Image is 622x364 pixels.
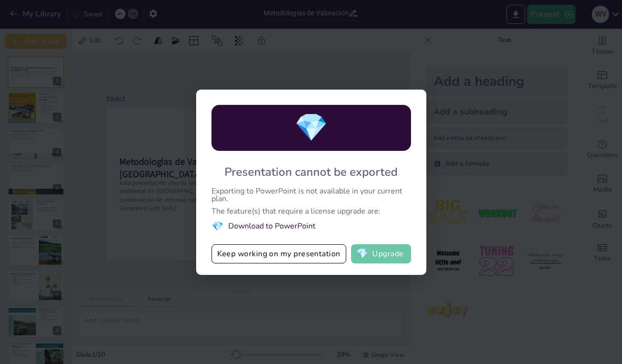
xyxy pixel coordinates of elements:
span: diamond [356,249,368,259]
span: diamond [211,220,223,233]
button: diamondUpgrade [351,244,411,263]
li: Download to PowerPoint [211,220,411,233]
div: The feature(s) that require a license upgrade are: [211,207,411,215]
span: diamond [294,109,328,146]
div: Presentation cannot be exported [224,164,398,180]
div: Exporting to PowerPoint is not available in your current plan. [211,187,411,203]
button: Keep working on my presentation [211,244,346,263]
